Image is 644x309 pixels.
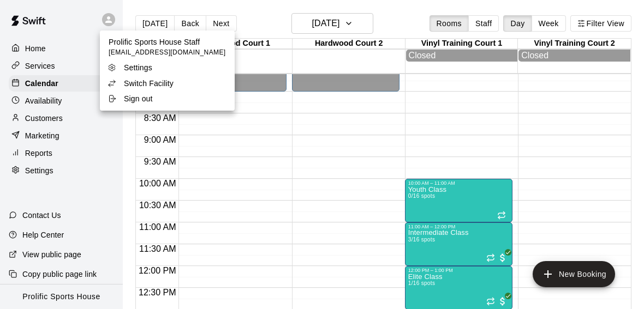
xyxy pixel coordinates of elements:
[124,78,174,89] p: Switch Facility
[124,62,152,73] p: Settings
[100,76,235,91] a: Switch Facility
[124,93,153,104] p: Sign out
[100,60,235,75] a: Settings
[109,47,226,58] span: [EMAIL_ADDRESS][DOMAIN_NAME]
[109,37,226,47] p: Prolific Sports House Staff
